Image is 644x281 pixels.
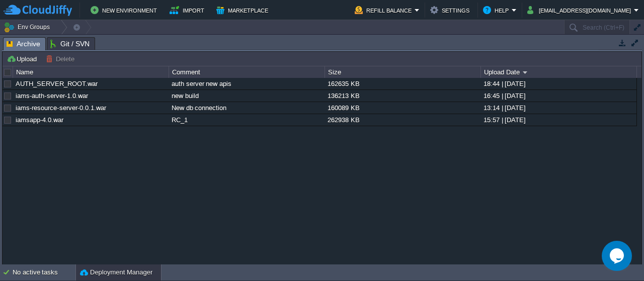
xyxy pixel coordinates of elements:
[483,4,512,16] button: Help
[216,4,271,16] button: Marketplace
[169,78,324,89] div: auth server new apis
[169,90,324,102] div: new build
[7,38,40,50] span: Archive
[4,20,53,34] button: Env Groups
[325,102,480,114] div: 160089 KB
[16,80,98,87] a: AUTH_SERVER_ROOT.war
[481,102,636,114] div: 13:14 | [DATE]
[170,66,325,78] div: Comment
[91,4,160,16] button: New Environment
[7,54,40,63] button: Upload
[13,264,75,280] div: No active tasks
[169,102,324,114] div: New db connection
[326,66,480,78] div: Size
[481,114,636,126] div: 15:57 | [DATE]
[14,66,169,78] div: Name
[481,66,636,78] div: Upload Date
[355,4,415,16] button: Refill Balance
[527,4,634,16] button: [EMAIL_ADDRESS][DOMAIN_NAME]
[16,92,88,100] a: iams-auth-server-1.0.war
[169,114,324,126] div: RC_1
[481,78,636,89] div: 18:44 | [DATE]
[325,90,480,102] div: 136213 KB
[4,4,72,17] img: CloudJiffy
[16,116,63,124] a: iamsapp-4.0.war
[80,267,152,277] button: Deployment Manager
[602,241,634,271] iframe: chat widget
[325,114,480,126] div: 262938 KB
[481,90,636,102] div: 16:45 | [DATE]
[325,78,480,89] div: 162635 KB
[170,4,207,16] button: Import
[430,4,472,16] button: Settings
[50,38,90,50] span: Git / SVN
[46,54,77,63] button: Delete
[16,104,106,112] a: iams-resource-server-0.0.1.war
